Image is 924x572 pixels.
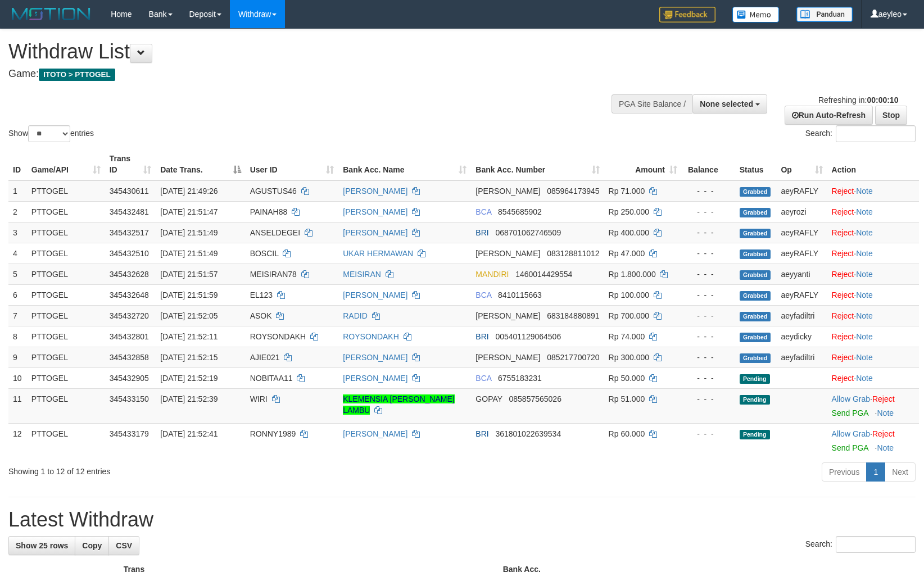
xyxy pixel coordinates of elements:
td: · [827,305,919,326]
span: BRI [475,332,488,341]
td: · [827,222,919,243]
div: - - - [686,289,731,301]
th: Bank Acc. Name: activate to sort column ascending [338,148,471,180]
img: Button%20Memo.svg [732,7,780,22]
span: Copy 085964173945 to clipboard [547,187,599,196]
span: [DATE] 21:51:49 [160,249,218,258]
span: Copy 085217700720 to clipboard [547,353,599,362]
select: Showentries [28,125,70,142]
a: Run Auto-Refresh [785,106,873,125]
span: Grabbed [740,291,771,301]
span: WIRI [250,394,268,403]
a: 1 [866,462,885,482]
span: PAINAH88 [250,207,288,216]
a: Send PGA [832,443,868,452]
span: Grabbed [740,229,771,238]
td: PTTOGEL [27,388,105,423]
a: CSV [108,536,139,555]
input: Search: [836,125,916,142]
a: Reject [832,207,854,216]
td: · [827,180,919,202]
span: Show 25 rows [16,541,68,550]
td: 2 [8,201,27,222]
span: MEISIRAN78 [250,270,297,279]
td: · [827,326,919,347]
a: [PERSON_NAME] [343,228,407,237]
a: Previous [822,462,867,482]
a: Reject [872,429,895,438]
span: Refreshing in: [818,96,898,105]
span: [DATE] 21:52:39 [160,394,218,403]
a: UKAR HERMAWAN [343,249,413,258]
a: [PERSON_NAME] [343,429,407,438]
span: Copy 085857565026 to clipboard [509,394,561,403]
a: [PERSON_NAME] [343,207,407,216]
span: 345433150 [110,394,149,403]
td: aeyrozi [776,201,827,222]
span: Copy 6755183231 to clipboard [498,374,542,383]
span: CSV [116,541,132,550]
span: MANDIRI [475,270,509,279]
span: 345432648 [110,290,149,299]
span: Grabbed [740,208,771,217]
span: Pending [740,374,770,384]
th: Action [827,148,919,180]
label: Search: [805,125,916,142]
a: Show 25 rows [8,536,75,555]
div: - - - [686,310,731,321]
span: 345432481 [110,207,149,216]
a: Allow Grab [832,429,870,438]
span: ASOK [250,311,272,320]
div: - - - [686,269,731,280]
span: [DATE] 21:52:41 [160,429,218,438]
h1: Withdraw List [8,40,605,63]
span: Grabbed [740,333,771,342]
a: Reject [872,394,895,403]
div: PGA Site Balance / [612,94,692,114]
a: Note [856,332,873,341]
th: Status [735,148,777,180]
td: aeyfadiltri [776,305,827,326]
a: KLEMENSIA [PERSON_NAME] LAMBU [343,394,454,415]
a: Note [856,187,873,196]
a: Send PGA [832,408,868,417]
span: Rp 100.000 [609,290,649,299]
td: PTTOGEL [27,222,105,243]
span: Copy 083128811012 to clipboard [547,249,599,258]
a: Note [877,408,894,417]
a: Note [856,270,873,279]
td: 7 [8,305,27,326]
td: PTTOGEL [27,264,105,284]
a: Reject [832,187,854,196]
span: RONNY1989 [250,429,296,438]
div: - - - [686,185,731,197]
span: Grabbed [740,187,771,197]
span: Grabbed [740,312,771,321]
span: NOBITAA11 [250,374,293,383]
td: 8 [8,326,27,347]
td: PTTOGEL [27,201,105,222]
span: Rp 74.000 [609,332,645,341]
span: [DATE] 21:49:26 [160,187,218,196]
a: Note [856,228,873,237]
a: Stop [875,106,907,125]
td: · [827,201,919,222]
td: · [827,264,919,284]
span: Rp 71.000 [609,187,645,196]
a: Allow Grab [832,394,870,403]
a: RADID [343,311,368,320]
td: 1 [8,180,27,202]
span: Copy 8410115663 to clipboard [498,290,542,299]
span: [DATE] 21:51:59 [160,290,218,299]
div: - - - [686,206,731,217]
span: Copy 068701062746509 to clipboard [495,228,561,237]
span: 345432517 [110,228,149,237]
span: 345430611 [110,187,149,196]
span: Rp 1.800.000 [609,270,656,279]
span: Rp 50.000 [609,374,645,383]
span: [PERSON_NAME] [475,187,540,196]
span: [DATE] 21:51:47 [160,207,218,216]
span: Grabbed [740,249,771,259]
span: Copy 8545685902 to clipboard [498,207,542,216]
a: Note [856,311,873,320]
